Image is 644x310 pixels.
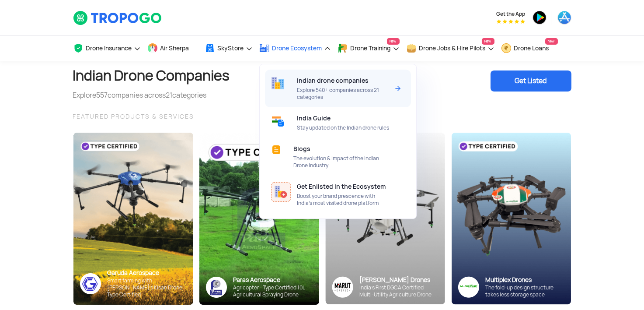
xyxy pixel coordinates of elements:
[486,284,564,298] div: The fold-up design structure takes less storage space
[360,276,439,284] div: [PERSON_NAME] Drones
[297,77,369,84] span: Indian drone companies
[297,124,389,131] span: Stay updated on the Indian drone rules
[265,107,411,138] a: India GuideStay updated on the Indian drone rules
[458,276,479,298] img: ic_multiplex_sky.png
[514,45,549,52] span: Drone Loans
[293,155,389,169] span: The evolution & impact of the Indian Drone Industry
[108,277,187,298] div: Smart farming with [PERSON_NAME]’s Kisan Drone - Type Certified
[557,11,571,25] img: ic_appstore.png
[272,45,322,52] span: Drone Ecosystem
[297,193,389,207] span: Boost your brand prescence with India’s most visited drone platform
[387,38,400,45] span: New
[533,11,547,25] img: ic_playstore.png
[293,145,310,152] span: Blogs
[360,284,439,298] div: India’s First DGCA Certified Multi-Utility Agriculture Drone
[73,133,193,305] img: bg_garuda_sky.png
[73,90,230,101] div: Explore companies across categories
[501,35,558,61] a: Drone LoansNew
[218,45,244,52] span: SkyStore
[86,45,132,52] span: Drone Insurance
[419,45,486,52] span: Drone Jobs & Hire Pilots
[271,144,282,155] img: ic_blogs.svg
[233,276,313,284] div: Paras Aerospace
[160,45,189,52] span: Air Sherpa
[265,138,411,176] a: BlogsThe evolution & impact of the Indian Drone Industry
[491,70,571,92] div: Get Listed
[73,111,571,122] div: FEATURED PRODUCTS & SERVICES
[233,284,313,298] div: Agricopter - Type Certified 10L Agricultural Spraying Drone
[206,277,227,298] img: paras-logo-banner.png
[205,35,253,61] a: SkyStore
[497,19,525,24] img: App Raking
[338,35,400,61] a: Drone TrainingNew
[451,133,571,305] img: bg_multiplex_sky.png
[297,87,389,101] span: Explore 540+ companies across 21 categories
[297,183,386,190] span: Get Enlisted in the Ecosystem
[73,11,163,25] img: TropoGo Logo
[486,276,564,284] div: Multiplex Drones
[297,115,331,122] span: India Guide
[199,133,319,305] img: paras-card.png
[351,45,391,52] span: Drone Training
[265,70,411,107] a: Indian drone companiesExplore 540+ companies across 21 categoriesArrow
[482,38,494,45] span: New
[393,83,403,94] img: Arrow
[406,35,494,61] a: Drone Jobs & Hire PilotsNew
[497,11,526,18] span: Get the App
[332,276,353,298] img: Group%2036313.png
[265,176,411,213] a: Get Enlisted in the EcosystemBoost your brand prescence with India’s most visited drone platform
[271,76,285,90] img: ic_building.svg
[271,114,285,128] img: ic_indiaguide.svg
[73,61,230,90] h1: Indian Drone Companies
[80,273,101,294] img: ic_garuda_sky.png
[259,35,331,61] a: Drone Ecosystem
[108,269,187,277] div: Garuda Aerospace
[166,91,173,100] span: 21
[97,91,108,100] span: 557
[545,38,558,45] span: New
[73,35,141,61] a: Drone Insurance
[271,182,291,202] img: ic_enlist_ecosystem.svg
[147,35,198,61] a: Air Sherpa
